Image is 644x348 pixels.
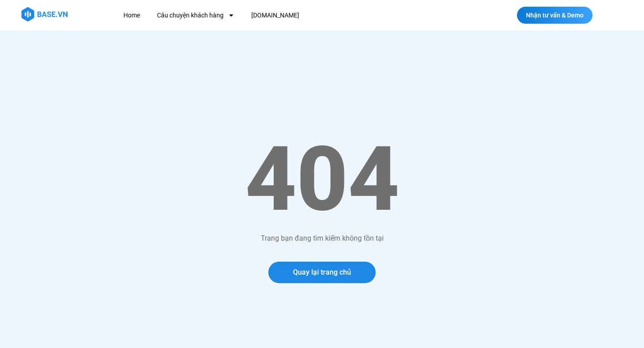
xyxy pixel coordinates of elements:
[51,233,593,244] p: Trang bạn đang tìm kiếm không tồn tại
[268,262,376,283] a: Quay lại trang chủ
[245,7,306,24] a: [DOMAIN_NAME]
[293,269,351,276] span: Quay lại trang chủ
[517,7,593,24] a: Nhận tư vấn & Demo
[117,7,147,24] a: Home
[51,126,593,233] h1: 404
[526,12,584,18] span: Nhận tư vấn & Demo
[117,7,460,24] nav: Menu
[150,7,241,24] a: Câu chuyện khách hàng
